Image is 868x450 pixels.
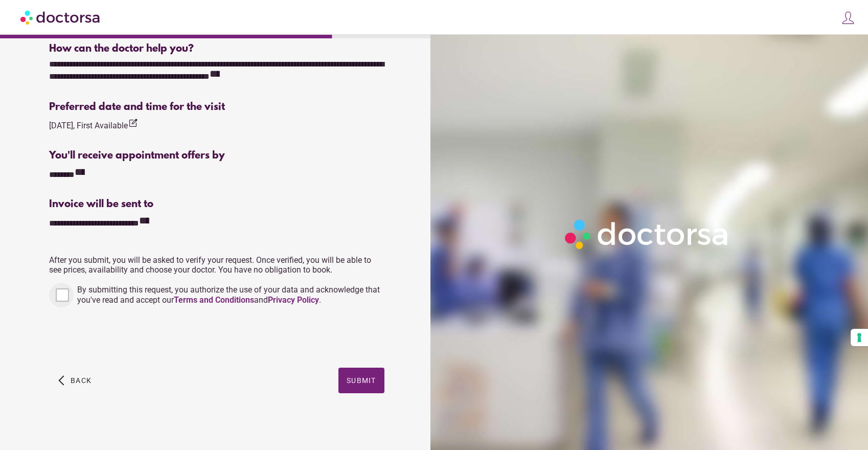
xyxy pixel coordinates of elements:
[49,118,138,132] div: [DATE], First Available
[841,11,855,25] img: icons8-customer-100.png
[560,215,734,254] img: Logo-Doctorsa-trans-White-partial-flat.png
[49,43,384,55] div: How can the doctor help you?
[268,295,319,305] a: Privacy Policy
[49,198,384,210] div: Invoice will be sent to
[128,118,138,128] i: edit_square
[54,368,96,393] button: arrow_back_ios Back
[49,255,384,275] p: After you submit, you will be asked to verify your request. Once verified, you will be able to se...
[338,368,384,393] button: Submit
[347,376,376,385] span: Submit
[20,6,101,29] img: Doctorsa.com
[49,318,204,357] iframe: reCAPTCHA
[851,329,868,346] button: Your consent preferences for tracking technologies
[174,295,254,305] a: Terms and Conditions
[71,376,92,385] span: Back
[49,101,384,113] div: Preferred date and time for the visit
[49,150,384,162] div: You'll receive appointment offers by
[77,285,380,305] span: By submitting this request, you authorize the use of your data and acknowledge that you've read a...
